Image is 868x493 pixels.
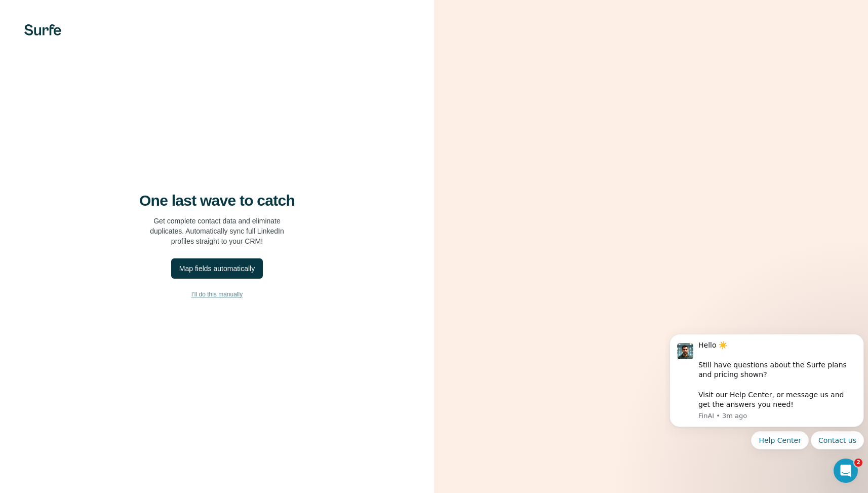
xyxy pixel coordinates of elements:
[179,263,255,274] div: Map fields automatically
[834,459,858,483] iframe: Intercom live chat
[20,287,414,302] button: I’ll do this manually
[191,290,243,299] span: I’ll do this manually
[665,322,868,488] iframe: Intercom notifications message
[150,216,284,246] p: Get complete contact data and eliminate duplicates. Automatically sync full LinkedIn profiles str...
[171,258,263,279] button: Map fields automatically
[139,192,295,210] h4: One last wave to catch
[854,459,862,467] span: 2
[24,24,61,35] img: Surfe's logo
